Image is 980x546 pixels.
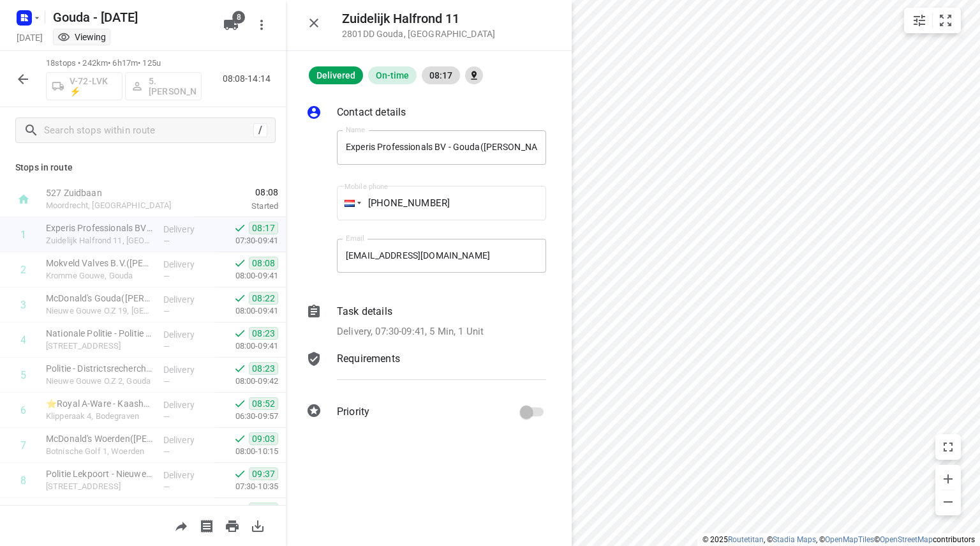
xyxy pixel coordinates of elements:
[234,397,246,410] svg: Done
[46,292,153,305] p: McDonald's Gouda(Brenda Bennis)
[249,503,278,515] span: 09:47
[163,482,170,492] span: —
[773,535,816,544] a: Stadia Maps
[219,519,245,531] span: Print route
[234,432,246,445] svg: Done
[223,72,276,86] p: 08:08-14:14
[163,363,211,376] p: Delivery
[465,66,483,84] div: Show driver's finish location
[301,10,327,36] button: Close
[249,467,278,480] span: 09:37
[20,334,26,346] div: 4
[163,377,170,386] span: —
[249,292,278,305] span: 08:22
[46,234,153,247] p: Zuidelijk Halfrond 11, Gouda
[337,324,484,339] p: Delivery, 07:30-09:41, 5 Min, 1 Unit
[422,70,460,80] span: 08:17
[46,467,153,480] p: Politie Lekpoort - Nieuwegein - Schakelstede(Vanessa Wolf - Langerak)
[337,186,546,220] input: 1 (702) 123-4567
[46,186,179,199] p: 527 Zuidbaan
[168,519,194,531] span: Share route
[702,535,975,544] li: © 2025 , © , © © contributors
[306,105,546,123] div: Contact details
[163,271,170,281] span: —
[163,342,170,351] span: —
[194,186,278,199] span: 08:08
[234,467,246,480] svg: Done
[20,404,26,416] div: 6
[825,535,874,544] a: OpenMapTiles
[337,404,369,420] p: Priority
[46,375,153,388] p: Nieuwe Gouwe O.Z 2, Gouda
[46,503,153,515] p: Kaartje2go - VG Print(Rob Ebben)
[163,223,211,236] p: Delivery
[306,304,546,339] div: Task detailsDelivery, 07:30-09:41, 5 Min, 1 Unit
[20,299,26,311] div: 3
[46,340,153,353] p: Nieuwe Gouwe Oostzijde 2, Gouda
[163,293,211,306] p: Delivery
[163,434,211,446] p: Delivery
[46,305,153,317] p: Nieuwe Gouwe O.Z 19, Gouda
[904,8,961,33] div: small contained button group
[245,519,271,531] span: Download route
[163,258,211,271] p: Delivery
[163,328,211,341] p: Delivery
[20,439,26,451] div: 7
[163,412,170,421] span: —
[20,369,26,381] div: 5
[342,29,495,39] p: 2801DD Gouda , [GEOGRAPHIC_DATA]
[249,327,278,340] span: 08:23
[20,229,26,241] div: 1
[728,535,764,544] a: Routetitan
[234,327,246,340] svg: Done
[880,535,933,544] a: OpenStreetMap
[215,480,278,493] p: 07:30-10:35
[249,362,278,375] span: 08:23
[249,222,278,234] span: 08:17
[46,410,153,423] p: Klipperaak 4, Bodegraven
[234,257,246,269] svg: Done
[309,70,363,80] span: Delivered
[46,222,153,234] p: Experis Professionals BV - Gouda(Kimberley Craanen)
[46,257,153,269] p: Mokveld Valves B.V.(Tony Anders)
[46,397,153,410] p: ⭐Royal A-Ware - Kaashandel Noordhoek V.O.F.(Rogier Martens)
[194,200,278,213] p: Started
[215,340,278,353] p: 08:00-09:41
[249,257,278,269] span: 08:08
[249,432,278,445] span: 09:03
[253,123,267,137] div: /
[234,362,246,375] svg: Done
[249,397,278,410] span: 08:52
[215,234,278,247] p: 07:30-09:41
[234,222,246,234] svg: Done
[306,351,546,390] div: Requirements
[337,186,361,220] div: Netherlands: + 31
[215,445,278,458] p: 08:00-10:15
[933,8,958,33] button: Fit zoom
[232,11,245,24] span: 8
[57,31,106,43] div: You are currently in view mode. To make any changes, go to edit project.
[46,199,179,212] p: Moordrecht, [GEOGRAPHIC_DATA]
[368,70,417,80] span: On-time
[337,351,400,367] p: Requirements
[218,12,244,38] button: 8
[46,445,153,458] p: Botnische Golf 1, Woerden
[46,432,153,445] p: McDonald's Woerden(Brenda Bennis)
[163,469,211,482] p: Delivery
[46,327,153,340] p: Nationale Politie - Politie Gouda(Miranda Peterse)
[194,519,219,531] span: Print shipping labels
[234,503,246,515] svg: Done
[907,8,932,33] button: Map settings
[46,480,153,493] p: Schakelstede 75, Nieuwegein
[44,121,253,140] input: Search stops within route
[46,57,202,70] p: 18 stops • 242km • 6h17m • 125u
[163,504,211,517] p: Delivery
[163,447,170,457] span: —
[20,264,26,276] div: 2
[46,362,153,375] p: Politie - Districtsrecherche(Geja Meintjens)
[215,410,278,423] p: 06:30-09:57
[342,11,495,26] h5: Zuidelijk Halfrond 11
[163,236,170,246] span: —
[215,305,278,317] p: 08:00-09:41
[337,304,392,319] p: Task details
